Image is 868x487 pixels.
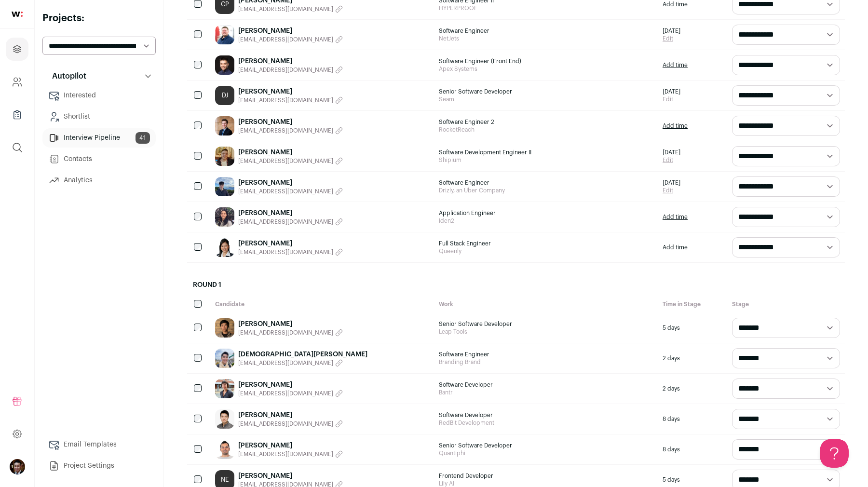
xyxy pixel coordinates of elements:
span: Seam [439,95,653,103]
img: 7f7a684b41efe2b39ea78d7dbcf1bcf9e5d155eee120d73c0a90710c1dfb472b.jpg [215,238,234,257]
a: Analytics [42,171,156,190]
span: Software Development Engineer II [439,149,653,156]
div: Time in Stage [658,296,727,313]
span: Software Developer [439,381,653,389]
span: Shipium [439,156,653,164]
a: Add time [663,122,688,130]
span: [EMAIL_ADDRESS][DOMAIN_NAME] [238,218,333,226]
span: Senior Software Developer [439,442,653,449]
img: b171c0c923092a60b9c05d07382cb246b78e9c3fa4d263804b186ca13346b728.jpg [215,409,234,429]
span: Software Engineer [439,179,653,187]
div: 2 days [658,374,727,404]
img: 43780273325e19bcc7045d90d1abe388c962e55c58dd11dfc50749cb202394d1.jpg [215,379,234,398]
div: Stage [727,296,845,313]
span: Senior Software Developer [439,320,653,328]
span: [EMAIL_ADDRESS][DOMAIN_NAME] [238,127,333,135]
span: Bantr [439,389,653,396]
img: f000869c217cb3f5a47f15f4f5e7948d5013c788b8a801fd246c4f6cb5e951d8.jpg [215,116,234,135]
img: c5f497c087a66a7325a8cb8dfa843603184dd046d463ae3a1fbb924f1d31ead3.jpg [215,440,234,459]
button: Autopilot [42,67,156,86]
span: Iden2 [439,217,653,225]
span: Leap Tools [439,328,653,336]
button: [EMAIL_ADDRESS][DOMAIN_NAME] [238,329,343,337]
button: [EMAIL_ADDRESS][DOMAIN_NAME] [238,420,343,428]
h2: Projects: [42,12,156,25]
span: Branding Brand [439,358,653,366]
a: Contacts [42,149,156,169]
p: Autopilot [46,70,86,82]
h2: Round 1 [187,274,845,296]
span: RedBit Development [439,419,653,427]
a: [PERSON_NAME] [238,239,343,248]
a: Edit [663,95,680,103]
span: Senior Software Developer [439,88,653,95]
span: Software Engineer (Front End) [439,57,653,65]
a: DJ [215,86,234,105]
button: Open dropdown [10,459,25,474]
a: Add time [663,0,688,8]
iframe: Help Scout Beacon - Open [820,439,849,468]
button: [EMAIL_ADDRESS][DOMAIN_NAME] [238,66,343,74]
img: 7c8aec5d91f5ffe0e209140df91750755350424c0674ae268795f21ae9fa0791.jpg [215,318,234,338]
a: Edit [663,187,680,194]
a: [PERSON_NAME] [238,56,343,66]
span: [EMAIL_ADDRESS][DOMAIN_NAME] [238,36,333,43]
span: Queenly [439,247,653,255]
button: [EMAIL_ADDRESS][DOMAIN_NAME] [238,96,343,104]
a: Company Lists [6,103,28,126]
img: 003237549439563cf29ae149b1c9cae800cfcb17a2cfdeba1f22a9501227504f.jpg [215,349,234,368]
a: Add time [663,243,688,251]
a: Project Settings [42,456,156,475]
button: [EMAIL_ADDRESS][DOMAIN_NAME] [238,218,343,226]
div: Work [434,296,658,313]
span: Software Developer [439,411,653,419]
button: [EMAIL_ADDRESS][DOMAIN_NAME] [238,157,343,165]
a: [PERSON_NAME] [238,117,343,127]
button: [EMAIL_ADDRESS][DOMAIN_NAME] [238,36,343,43]
span: Quantiphi [439,449,653,457]
a: [PERSON_NAME] [238,87,343,96]
a: [PERSON_NAME] [238,208,343,218]
span: [EMAIL_ADDRESS][DOMAIN_NAME] [238,450,333,458]
a: [PERSON_NAME] [238,178,343,188]
div: 5 days [658,313,727,343]
button: [EMAIL_ADDRESS][DOMAIN_NAME] [238,450,343,458]
a: Projects [6,38,28,61]
div: Candidate [210,296,434,313]
span: Software Engineer [439,351,653,358]
a: Interview Pipeline41 [42,128,156,148]
img: 232269-medium_jpg [10,459,25,474]
a: Shortlist [42,107,156,126]
img: 9add860128cfafbca7d29f896c9ac20422cca4e33272bce4969987e232eeec11.jpg [215,147,234,166]
img: wellfound-shorthand-0d5821cbd27db2630d0214b213865d53afaa358527fdda9d0ea32b1df1b89c2c.svg [12,12,23,17]
a: [PERSON_NAME] [238,148,343,157]
img: 4a5de1df68ad7e0d6149211813ae368cd19db56a7448a0dd85e294ef71c22533.jpg [215,25,234,44]
a: Edit [663,156,680,164]
span: Software Engineer [439,27,653,35]
span: [EMAIL_ADDRESS][DOMAIN_NAME] [238,359,333,367]
a: Add time [663,213,688,221]
span: [DATE] [663,179,680,187]
a: [PERSON_NAME] [238,441,343,450]
span: Application Engineer [439,209,653,217]
span: Drizly, an Uber Company [439,187,653,194]
div: 8 days [658,404,727,434]
a: [PERSON_NAME] [238,26,343,36]
span: Apex Systems [439,65,653,73]
a: Edit [663,35,680,42]
button: [EMAIL_ADDRESS][DOMAIN_NAME] [238,359,367,367]
span: [EMAIL_ADDRESS][DOMAIN_NAME] [238,329,333,337]
a: [PERSON_NAME] [238,410,343,420]
span: [EMAIL_ADDRESS][DOMAIN_NAME] [238,390,333,397]
button: [EMAIL_ADDRESS][DOMAIN_NAME] [238,248,343,256]
a: [DEMOGRAPHIC_DATA][PERSON_NAME] [238,350,367,359]
span: [EMAIL_ADDRESS][DOMAIN_NAME] [238,96,333,104]
span: NetJets [439,35,653,42]
span: Full Stack Engineer [439,240,653,247]
button: [EMAIL_ADDRESS][DOMAIN_NAME] [238,390,343,397]
div: 2 days [658,343,727,373]
a: Interested [42,86,156,105]
span: Software Engineer 2 [439,118,653,126]
a: [PERSON_NAME] [238,471,343,481]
